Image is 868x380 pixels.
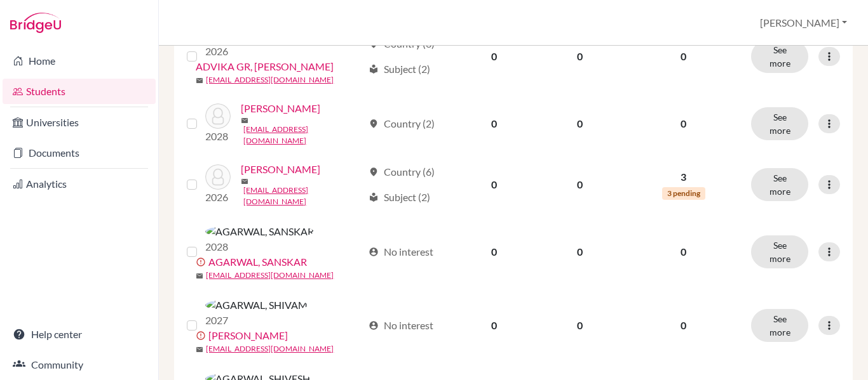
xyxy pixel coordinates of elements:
p: 2027 [205,313,308,328]
td: 0 [452,289,536,362]
td: 0 [536,93,623,154]
a: [EMAIL_ADDRESS][DOMAIN_NAME] [243,185,363,207]
img: AGARWAL, NAITIK [205,164,231,190]
td: 0 [536,289,623,362]
a: Universities [3,110,156,135]
button: See more [751,168,808,201]
a: [EMAIL_ADDRESS][DOMAIN_NAME] [206,74,334,86]
a: Community [3,352,156,377]
span: mail [241,178,248,185]
span: 3 pending [662,187,705,200]
img: AGARWAL, DHRUVI [205,103,231,129]
p: 2028 [205,239,314,254]
button: See more [751,309,808,342]
span: account_circle [369,320,379,331]
a: ADVIKA GR, [PERSON_NAME] [196,59,334,74]
p: 2026 [205,190,231,205]
img: Bridge-U [10,13,61,33]
td: 0 [536,154,623,215]
button: [PERSON_NAME] [754,11,853,35]
p: 0 [631,49,736,64]
a: [EMAIL_ADDRESS][DOMAIN_NAME] [243,124,363,147]
td: 0 [452,215,536,289]
span: local_library [369,64,379,74]
span: account_circle [369,247,379,257]
a: [EMAIL_ADDRESS][DOMAIN_NAME] [206,343,334,355]
span: mail [241,117,248,124]
div: Subject (2) [369,62,430,77]
p: 2028 [205,129,231,144]
a: [PERSON_NAME] [241,162,320,177]
a: Home [3,48,156,74]
a: AGARWAL, SANSKAR [208,254,307,270]
a: [PERSON_NAME] [241,101,320,116]
span: mail [196,77,203,84]
span: local_library [369,192,379,202]
span: mail [196,346,203,353]
span: location_on [369,39,379,49]
p: 0 [631,116,736,131]
button: See more [751,107,808,140]
p: 0 [631,318,736,333]
span: error_outline [196,257,208,267]
p: 3 [631,169,736,185]
a: Help center [3,322,156,347]
td: 0 [536,215,623,289]
a: [EMAIL_ADDRESS][DOMAIN_NAME] [206,270,334,281]
button: See more [751,40,808,73]
img: AGARWAL, SHIVAM [205,298,308,313]
div: No interest [369,318,433,333]
td: 0 [536,20,623,93]
button: See more [751,235,808,268]
span: error_outline [196,331,208,341]
a: [PERSON_NAME] [208,328,288,343]
div: Country (2) [369,116,435,131]
div: Subject (2) [369,190,430,205]
p: 0 [631,244,736,259]
td: 0 [452,20,536,93]
a: Students [3,79,156,104]
td: 0 [452,93,536,154]
span: mail [196,272,203,280]
a: Analytics [3,171,156,197]
td: 0 [452,154,536,215]
p: 2026 [205,44,304,59]
img: AGARWAL, SANSKAR [205,224,314,239]
div: No interest [369,244,433,259]
span: location_on [369,167,379,177]
a: Documents [3,140,156,166]
span: location_on [369,119,379,129]
div: Country (6) [369,164,435,180]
